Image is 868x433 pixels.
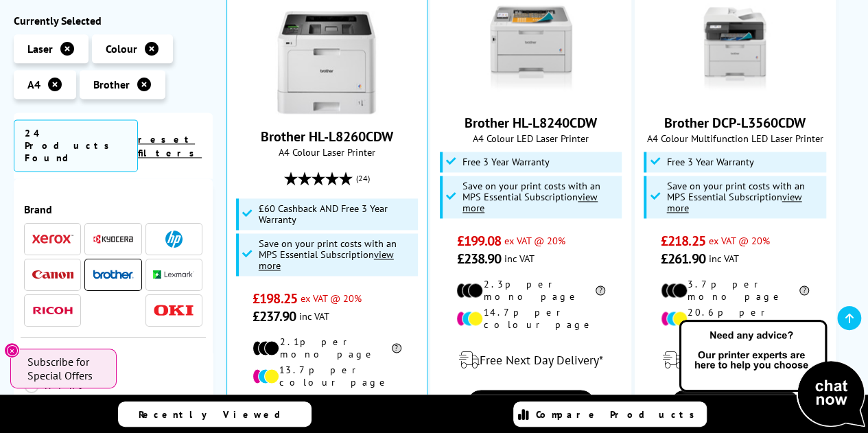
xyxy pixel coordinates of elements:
[465,114,597,132] a: Brother HL-L8240CDW
[32,270,73,279] img: Canon
[32,231,73,248] a: Xerox
[275,103,378,117] a: Brother HL-L8260CDW
[4,342,20,358] button: Close
[536,408,702,421] span: Compare Products
[462,179,600,214] span: Save on your print costs with an MPS Essential Subscription
[664,114,806,132] a: Brother DCP-L3560CDW
[709,252,739,265] span: inc VAT
[661,278,810,303] li: 3.7p per mono page
[253,307,296,325] span: £237.90
[438,341,624,379] div: modal_delivery
[456,306,605,331] li: 14.7p per colour page
[153,271,194,279] img: Lexmark
[139,408,294,421] span: Recently Viewed
[456,250,501,268] span: £238.90
[467,390,595,419] a: View
[676,318,868,430] img: Open Live Chat window
[259,248,394,272] u: view more
[462,156,550,167] span: Free 3 Year Warranty
[480,89,583,103] a: Brother HL-L8240CDW
[259,203,414,225] span: £60 Cashback AND Free 3 Year Warranty
[93,78,130,91] span: Brother
[642,132,828,145] span: A4 Colour Multifunction LED Laser Printer
[661,250,705,268] span: £261.90
[666,190,801,214] u: view more
[504,234,565,247] span: ex VAT @ 20%
[259,237,397,272] span: Save on your print costs with an MPS Essential Subscription
[93,270,134,279] img: Brother
[666,179,804,214] span: Save on your print costs with an MPS Essential Subscription
[32,235,73,244] img: Xerox
[153,266,194,283] a: Lexmark
[106,42,137,56] span: Colour
[14,119,138,172] span: 24 Products Found
[356,165,370,191] span: (24)
[24,202,202,216] span: Brand
[165,231,183,248] img: HP
[661,232,705,250] span: £218.25
[666,156,753,167] span: Free 3 Year Warranty
[456,232,501,250] span: £199.08
[14,14,213,27] div: Currently Selected
[32,302,73,319] a: Ricoh
[32,266,73,283] a: Canon
[513,401,707,427] a: Compare Products
[153,305,194,316] img: OKI
[504,252,535,265] span: inc VAT
[462,190,598,214] u: view more
[27,42,53,56] span: Laser
[138,133,202,159] a: reset filters
[299,309,329,323] span: inc VAT
[93,266,134,283] a: Brother
[24,378,113,408] a: Print Only
[301,292,362,305] span: ex VAT @ 20%
[153,231,194,248] a: HP
[253,336,401,360] li: 2.1p per mono page
[118,401,312,427] a: Recently Viewed
[642,341,828,379] div: modal_delivery
[261,128,393,145] a: Brother HL-L8260CDW
[93,234,134,244] img: Kyocera
[438,132,624,145] span: A4 Colour LED Laser Printer
[93,231,134,248] a: Kyocera
[41,355,202,371] span: Category
[253,364,401,388] li: 13.7p per colour page
[456,278,605,303] li: 2.3p per mono page
[153,302,194,319] a: OKI
[32,307,73,314] img: Ricoh
[234,145,420,159] span: A4 Colour Laser Printer
[27,355,103,382] span: Subscribe for Special Offers
[661,306,810,331] li: 20.6p per colour page
[709,234,770,247] span: ex VAT @ 20%
[683,89,786,103] a: Brother DCP-L3560CDW
[253,290,297,307] span: £198.25
[275,11,378,114] img: Brother HL-L8260CDW
[27,78,40,91] span: A4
